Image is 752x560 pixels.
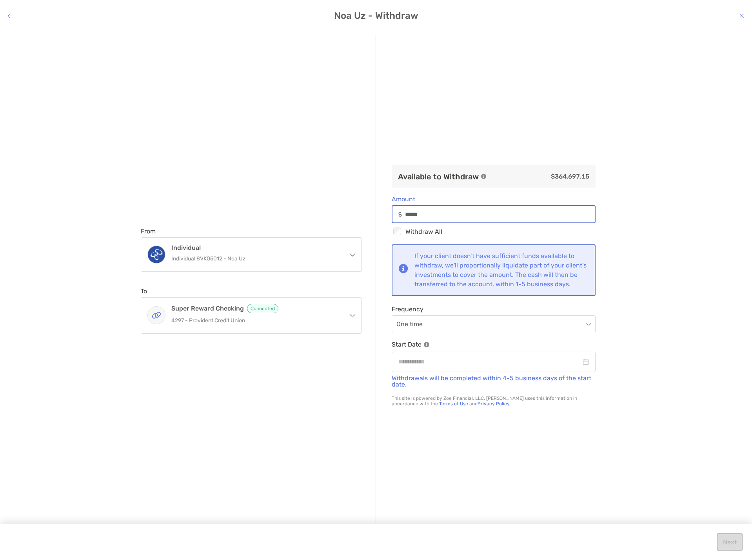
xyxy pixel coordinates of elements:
div: Withdraw All [392,226,596,237]
h3: Available to Withdraw [398,172,479,181]
div: If your client doesn’t have sufficient funds available to withdraw, we'll proportionally liquidat... [414,251,589,289]
a: Terms of Use [439,401,468,406]
img: Information Icon [424,342,429,347]
span: One time [396,316,591,333]
h4: Super Reward Checking [171,304,341,313]
p: This site is powered by Zoe Financial, LLC. [PERSON_NAME] uses this information in accordance wit... [392,396,596,406]
span: Amount [392,195,596,203]
img: input icon [398,211,402,217]
p: Withdrawals will be completed within 4-5 business days of the start date. [392,375,596,388]
label: To [141,287,147,295]
p: 4297 - Provident Credit Union [171,316,341,325]
p: Individual 8VK05012 - Noa Uz [171,254,341,264]
a: Privacy Policy [478,401,509,406]
span: Frequency [392,305,596,313]
label: From [141,228,156,235]
p: $364,697.15 [493,172,589,181]
img: Super Reward Checking [148,307,165,324]
h4: Individual [171,244,341,251]
input: Amountinput icon [405,211,595,218]
p: Start Date [392,340,596,349]
span: Connected [247,304,278,313]
img: Notification icon [399,251,408,286]
img: Individual [148,246,165,263]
